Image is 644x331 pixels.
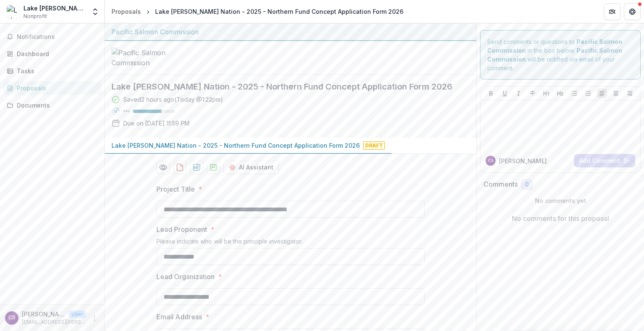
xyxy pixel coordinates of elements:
[480,30,641,80] div: Send comments or questions to in the box below. will be notified via email of your comment.
[527,88,538,98] button: Strike
[69,310,86,318] p: User
[525,181,529,188] span: 0
[604,3,621,20] button: Partners
[541,88,551,98] button: Heading 1
[3,64,101,78] a: Tasks
[583,88,593,98] button: Ordered List
[123,95,223,104] div: Saved 2 hours ago ( Today @ 1:22pm )
[207,161,220,174] button: download-proposal
[488,159,493,163] div: Cassie Seibert
[8,315,16,321] div: Cassie Seibert
[17,84,94,92] div: Proposals
[22,318,86,326] p: [EMAIL_ADDRESS][PERSON_NAME][DOMAIN_NAME]
[108,5,144,18] a: Proposals
[3,81,101,95] a: Proposals
[499,157,547,165] p: [PERSON_NAME]
[112,82,456,92] h2: Lake [PERSON_NAME] Nation - 2025 - Northern Fund Concept Application Form 2026
[17,101,94,110] div: Documents
[483,180,518,188] h2: Comments
[155,7,403,16] div: Lake [PERSON_NAME] Nation - 2025 - Northern Fund Concept Application Form 2026
[597,88,607,98] button: Align Left
[514,88,524,98] button: Italicize
[23,13,47,20] span: Nonprofit
[123,119,190,128] p: Due on [DATE] 11:59 PM
[624,3,641,20] button: Get Help
[3,47,101,61] a: Dashboard
[112,141,360,150] p: Lake [PERSON_NAME] Nation - 2025 - Northern Fund Concept Application Form 2026
[112,7,141,16] div: Proposals
[17,49,94,58] div: Dashboard
[555,88,565,98] button: Heading 2
[17,67,94,75] div: Tasks
[574,154,635,167] button: Add Comment
[123,108,130,114] p: 68 %
[3,30,101,44] button: Notifications
[156,184,195,194] p: Project Title
[223,161,279,174] button: AI Assistant
[23,4,86,13] div: Lake [PERSON_NAME] Nation
[173,161,187,174] button: download-proposal
[156,272,215,282] p: Lead Organization
[611,88,621,98] button: Align Center
[483,196,637,205] p: No comments yet
[89,3,101,20] button: Open entity switcher
[3,98,101,112] a: Documents
[112,48,195,68] img: Pacific Salmon Commission
[363,141,385,150] span: Draft
[156,161,170,174] button: Preview f039b385-c778-4b57-a413-299702dbdf94-0.pdf
[112,27,470,37] div: Pacific Salmon Commission
[625,88,635,98] button: Align Right
[569,88,579,98] button: Bullet List
[156,224,207,234] p: Lead Proponent
[190,161,203,174] button: download-proposal
[22,310,65,318] p: [PERSON_NAME]
[156,238,425,248] div: Please indicate who will be the principle investigator.
[7,5,20,18] img: Lake Babine Nation
[108,5,407,18] nav: breadcrumb
[17,33,98,41] span: Notifications
[500,88,510,98] button: Underline
[89,313,99,323] button: More
[156,312,202,322] p: Email Address
[486,88,496,98] button: Bold
[512,213,609,223] p: No comments for this proposal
